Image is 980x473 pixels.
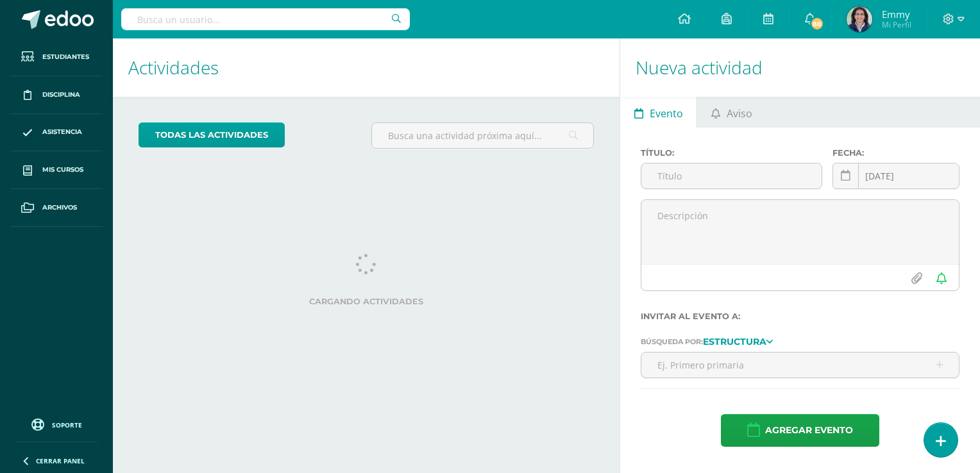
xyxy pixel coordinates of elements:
[42,90,80,100] span: Disciplina
[42,127,82,137] span: Asistencia
[641,163,822,188] input: Título
[833,163,959,188] input: Fecha de entrega
[15,415,97,433] a: Soporte
[42,52,89,62] span: Estudiantes
[10,76,103,114] a: Disciplina
[36,456,85,465] span: Cerrar panel
[636,38,965,97] h1: Nueva actividad
[641,148,822,158] label: Título:
[42,165,83,175] span: Mis cursos
[10,151,103,189] a: Mis cursos
[703,336,773,345] a: Estructura
[139,122,285,147] a: todas las Actividades
[372,123,593,148] input: Busca una actividad próxima aquí...
[641,337,703,346] span: Búsqueda por:
[832,148,959,158] label: Fecha:
[641,311,959,321] label: Invitar al evento a:
[882,19,911,30] span: Mi Perfil
[139,297,594,306] label: Cargando actividades
[641,353,959,378] input: Ej. Primero primaria
[10,38,103,76] a: Estudiantes
[52,420,82,429] span: Soporte
[121,8,410,30] input: Busca un usuario...
[727,98,752,129] span: Aviso
[42,203,77,213] span: Archivos
[765,415,853,446] span: Agregar evento
[10,189,103,227] a: Archivos
[721,414,879,447] button: Agregar evento
[882,8,911,21] span: Emmy
[650,98,683,129] span: Evento
[128,38,604,97] h1: Actividades
[847,6,872,32] img: 929bedaf265c699706e21c4c0cba74d6.png
[703,336,766,347] strong: Estructura
[620,97,697,128] a: Evento
[10,114,103,152] a: Asistencia
[810,17,824,31] span: 88
[697,97,766,128] a: Aviso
